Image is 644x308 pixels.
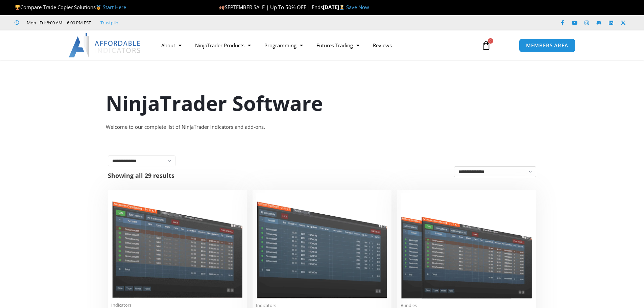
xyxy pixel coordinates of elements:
a: Save Now [346,4,369,10]
a: NinjaTrader Products [188,38,258,53]
img: 🏆 [15,5,20,10]
span: 0 [488,38,493,44]
a: Programming [258,38,310,53]
nav: Menu [154,38,474,53]
img: 🍂 [219,5,224,10]
span: SEPTEMBER SALE | Up To 50% OFF | Ends [219,4,323,10]
span: MEMBERS AREA [526,43,568,48]
a: About [154,38,188,53]
strong: [DATE] [323,4,346,10]
a: Trustpilot [100,19,120,27]
img: ⌛ [339,5,344,10]
span: Compare Trade Copier Solutions [15,4,126,10]
a: Start Here [103,4,126,10]
a: MEMBERS AREA [519,39,575,52]
img: 🥇 [96,5,101,10]
div: Welcome to our complete list of NinjaTrader indicators and add-ons. [106,122,539,132]
span: Mon - Fri: 8:00 AM – 6:00 PM EST [25,19,91,27]
p: Showing all 29 results [108,172,174,179]
h1: NinjaTrader Software [106,89,539,117]
a: Futures Trading [310,38,366,53]
span: Indicators [111,302,243,308]
img: Account Risk Manager [256,193,388,298]
img: Accounts Dashboard Suite [401,193,533,299]
select: Shop order [454,166,536,177]
a: 0 [471,35,501,55]
img: Duplicate Account Actions [111,193,243,298]
img: LogoAI | Affordable Indicators – NinjaTrader [69,33,141,57]
a: Reviews [366,38,399,53]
